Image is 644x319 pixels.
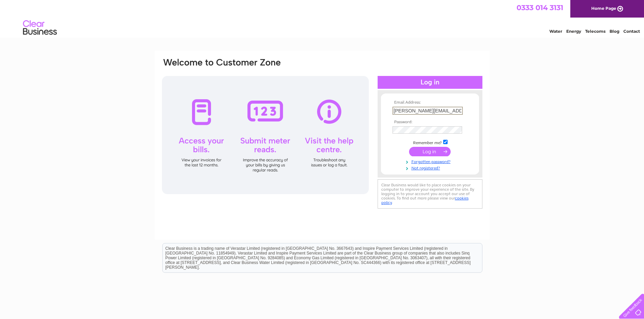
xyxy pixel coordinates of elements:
input: Submit [409,147,451,156]
a: 0333 014 3131 [517,3,563,12]
div: Clear Business would like to place cookies on your computer to improve your experience of the sit... [378,179,482,209]
img: logo.png [23,18,57,38]
a: Energy [566,29,581,34]
a: cookies policy [381,196,469,205]
a: Not registered? [392,164,469,171]
a: Contact [623,29,640,34]
div: Clear Business is a trading name of Verastar Limited (registered in [GEOGRAPHIC_DATA] No. 3667643... [163,4,482,33]
th: Password: [391,120,469,125]
th: Email Address: [391,100,469,105]
a: Water [549,29,562,34]
a: Forgotten password? [392,158,469,164]
td: Remember me? [391,139,469,145]
a: Telecoms [585,29,605,34]
a: Blog [610,29,619,34]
